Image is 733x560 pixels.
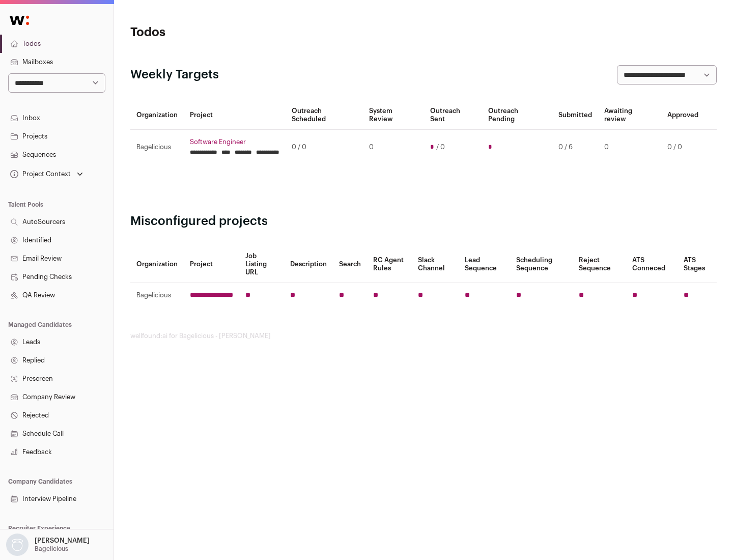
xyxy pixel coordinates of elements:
th: Project [184,246,239,283]
th: Awaiting review [598,101,661,130]
th: ATS Conneced [626,246,677,283]
th: System Review [363,101,424,130]
th: Scheduling Sequence [510,246,573,283]
th: RC Agent Rules [367,246,411,283]
a: Software Engineer [190,138,279,146]
th: Slack Channel [412,246,459,283]
th: Description [284,246,333,283]
th: Outreach Sent [424,101,483,130]
th: Organization [130,101,184,130]
p: Bagelicious [35,545,68,553]
th: Outreach Scheduled [286,101,363,130]
td: 0 / 0 [286,130,363,165]
td: 0 / 6 [552,130,598,165]
td: 0 [363,130,424,165]
th: Job Listing URL [239,246,284,283]
h1: Todos [130,24,326,41]
td: Bagelicious [130,283,184,308]
th: ATS Stages [678,246,717,283]
button: Open dropdown [8,167,85,181]
span: / 0 [436,143,445,151]
h2: Misconfigured projects [130,213,717,230]
td: Bagelicious [130,130,184,165]
img: nopic.png [6,534,29,556]
footer: wellfound:ai for Bagelicious - [PERSON_NAME] [130,332,717,340]
th: Reject Sequence [573,246,627,283]
h2: Weekly Targets [130,67,219,83]
th: Approved [661,101,704,130]
th: Search [333,246,367,283]
div: Project Context [8,170,71,178]
th: Outreach Pending [482,101,552,130]
p: [PERSON_NAME] [35,537,90,545]
th: Lead Sequence [459,246,510,283]
th: Submitted [552,101,598,130]
th: Organization [130,246,184,283]
th: Project [184,101,286,130]
td: 0 [598,130,661,165]
button: Open dropdown [4,534,92,556]
img: Wellfound [4,10,35,31]
td: 0 / 0 [661,130,704,165]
